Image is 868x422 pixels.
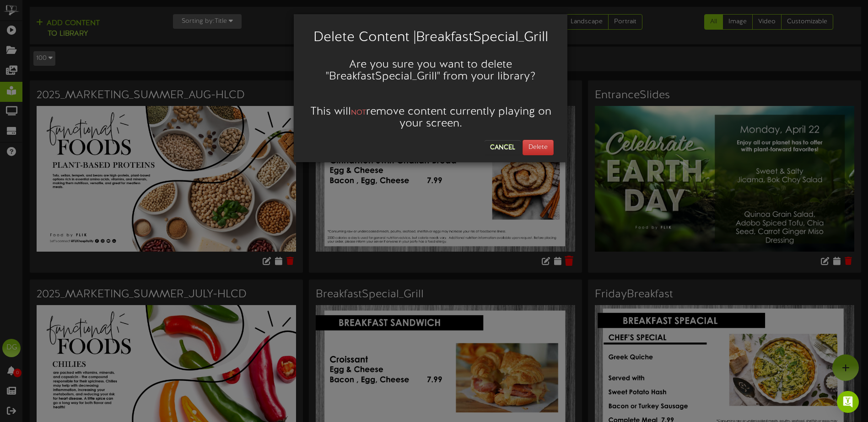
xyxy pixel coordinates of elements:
button: Delete [523,140,554,155]
h3: This will remove content currently playing on your screen. [307,106,554,130]
button: Cancel [485,140,521,155]
div: Open Intercom Messenger [837,391,859,413]
span: NOT [351,109,366,117]
h3: Are you sure you want to delete " BreakfastSpecial_Grill " from your library? [307,59,554,83]
h2: Delete Content | BreakfastSpecial_Grill [307,30,554,45]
